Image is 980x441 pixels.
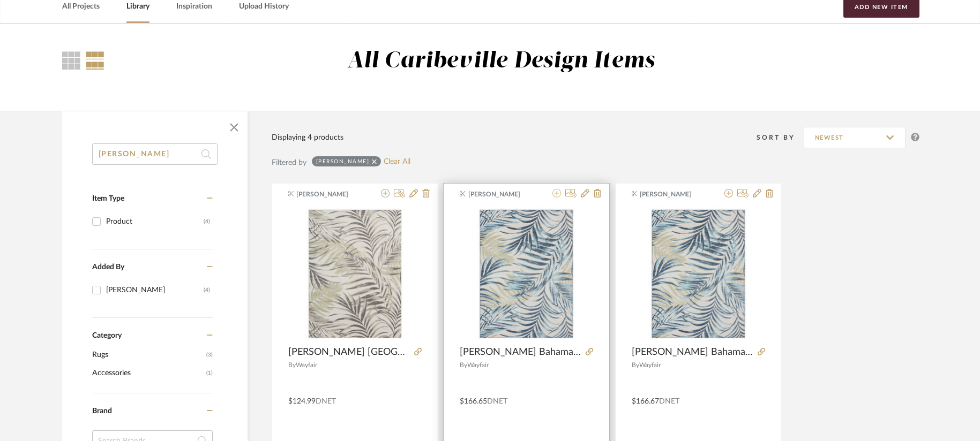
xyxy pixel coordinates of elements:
button: Close [223,117,245,138]
span: Brand [92,407,112,415]
span: By [460,362,467,368]
div: (4) [204,282,210,299]
span: Added By [92,263,124,271]
span: Accessories [92,364,204,382]
input: Search within 4 results [92,143,218,165]
div: Sort By [757,132,804,143]
img: Tommy Bahama Malibu Palm Springs Coastal Indoor/Outdoor Area Rug, Ivory/Green [288,207,422,340]
img: Tommy Bahama Malibu Palm Springs Coastal Indoor/Outdoor Area Rug, Ivory/Aqua Blue [632,207,765,340]
span: Rugs [92,346,204,364]
span: (3) [206,346,213,363]
span: Wayfair [296,362,317,368]
span: [PERSON_NAME] [GEOGRAPHIC_DATA] Coastal Indoor/Outdoor Area Rug, Ivory/Green [288,346,410,358]
span: (1) [206,364,213,382]
div: [PERSON_NAME] [106,282,204,299]
span: DNET [659,398,679,405]
div: All Caribeville Design Items [347,48,655,75]
span: [PERSON_NAME] [296,189,364,199]
a: Clear All [384,157,410,166]
span: By [632,362,639,368]
div: (4) [204,213,210,230]
img: Tommy Bahama Malibu Palm Springs Coastal Indoor/Outdoor Area Rug, Ivory/Aqua Blue [460,207,593,340]
span: Category [92,331,122,340]
span: [PERSON_NAME] [468,189,536,199]
span: By [288,362,296,368]
span: DNET [487,398,507,405]
span: [PERSON_NAME] Bahama [GEOGRAPHIC_DATA] Coastal Indoor/Outdoor Area Rug, Ivory/Aqua Blue [632,346,753,358]
span: [PERSON_NAME] [640,189,707,199]
span: $166.67 [632,398,659,405]
span: Item Type [92,195,124,202]
div: [PERSON_NAME] [316,158,370,165]
span: Wayfair [467,362,489,368]
div: Filtered by [272,157,306,169]
span: $124.99 [288,398,316,405]
span: DNET [316,398,336,405]
span: [PERSON_NAME] Bahama [GEOGRAPHIC_DATA] Coastal Indoor/Outdoor Area Rug, Ivory/Aqua Blue [460,346,581,358]
div: Product [106,213,204,230]
div: 0 [288,207,422,340]
span: $166.65 [460,398,487,405]
span: Wayfair [639,362,661,368]
div: Displaying 4 products [272,132,343,143]
div: 0 [460,207,593,340]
